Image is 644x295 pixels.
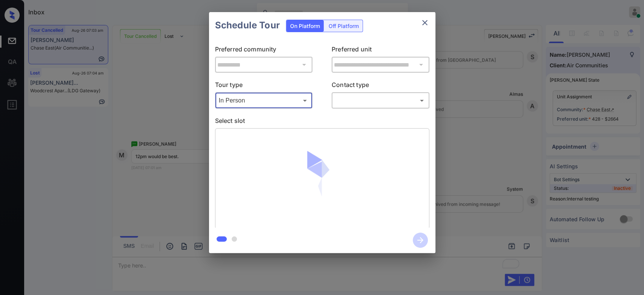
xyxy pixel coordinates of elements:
[332,80,429,92] p: Contact type
[278,134,366,223] img: loaderv1.7921fd1ed0a854f04152.gif
[417,15,432,30] button: close
[215,45,313,57] p: Preferred community
[286,20,324,32] div: On Platform
[325,20,363,32] div: Off Platform
[215,116,429,128] p: Select slot
[217,94,311,107] div: In Person
[408,230,432,250] button: btn-next
[332,45,429,57] p: Preferred unit
[209,12,286,39] h2: Schedule Tour
[215,80,313,92] p: Tour type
